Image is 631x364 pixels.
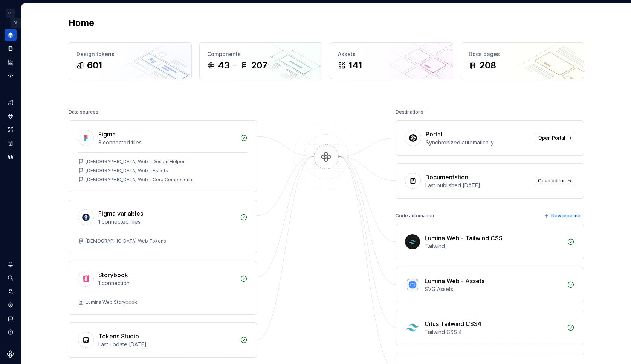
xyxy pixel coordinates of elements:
div: LD [6,9,15,18]
div: Citus Tailwind CSS4 [425,319,481,328]
button: Search ⌘K [5,272,17,284]
div: Lumina Web - Tailwind CSS [425,234,503,243]
a: Invite team [5,285,17,297]
div: 1 connection [98,279,235,287]
div: Figma [98,130,116,139]
a: Analytics [5,56,17,68]
div: 207 [251,59,267,71]
a: Documentation [5,42,17,55]
a: Storybook1 connectionLumina Web Storybook [69,261,257,315]
div: 141 [348,59,362,71]
a: Figma3 connected files[DEMOGRAPHIC_DATA] Web - Design Helper[DEMOGRAPHIC_DATA] Web - Assets[DEMOG... [69,120,257,192]
svg: Supernova Logo [7,350,14,358]
button: LD [2,5,20,21]
a: Data sources [5,151,17,163]
div: 43 [218,59,230,71]
span: Open Portal [538,135,565,141]
div: 1 connected files [98,218,235,226]
div: Tokens Studio [98,332,139,341]
a: Open Portal [535,133,574,143]
span: Open editor [538,178,565,184]
a: Open editor [535,176,574,186]
div: Figma variables [98,209,143,218]
div: Design tokens [76,50,184,58]
div: Last published [DATE] [425,182,530,189]
a: Design tokens601 [69,42,192,79]
a: Tokens StudioLast update [DATE] [69,322,257,358]
div: Tailwind [425,243,562,250]
h2: Home [69,17,94,29]
a: Code automation [5,70,17,82]
a: Design tokens [5,97,17,109]
div: Components [207,50,315,58]
a: Settings [5,299,17,311]
button: Contact support [5,312,17,325]
div: Data sources [69,107,98,117]
div: Portal [426,130,442,139]
div: 3 connected files [98,139,235,146]
span: New pipeline [551,213,581,219]
div: Documentation [425,173,468,182]
div: 601 [87,59,102,71]
div: Lumina Web - Assets [425,276,484,285]
div: [DEMOGRAPHIC_DATA] Web - Core Components [86,177,194,183]
a: Storybook stories [5,137,17,149]
div: Lumina Web Storybook [86,299,137,305]
button: Expand sidebar [11,18,21,28]
div: Last update [DATE] [98,341,235,348]
div: SVG Assets [425,285,562,293]
div: Code automation [396,211,434,221]
button: Notifications [5,258,17,270]
div: Tailwind CSS 4 [425,328,562,336]
div: Destinations [396,107,423,117]
div: Assets [338,50,445,58]
div: 208 [479,59,496,71]
div: [DEMOGRAPHIC_DATA] Web Tokens [86,238,166,244]
a: Docs pages208 [461,42,584,79]
div: Synchronized automatically [426,139,530,146]
a: Figma variables1 connected files[DEMOGRAPHIC_DATA] Web Tokens [69,200,257,253]
div: Storybook [98,270,128,279]
a: Components43207 [199,42,322,79]
a: Components [5,110,17,122]
a: Assets [5,124,17,136]
div: Docs pages [469,50,576,58]
button: New pipeline [542,211,584,221]
a: Assets141 [330,42,453,79]
div: [DEMOGRAPHIC_DATA] Web - Assets [86,168,168,174]
a: Home [5,29,17,41]
div: [DEMOGRAPHIC_DATA] Web - Design Helper [86,159,185,165]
